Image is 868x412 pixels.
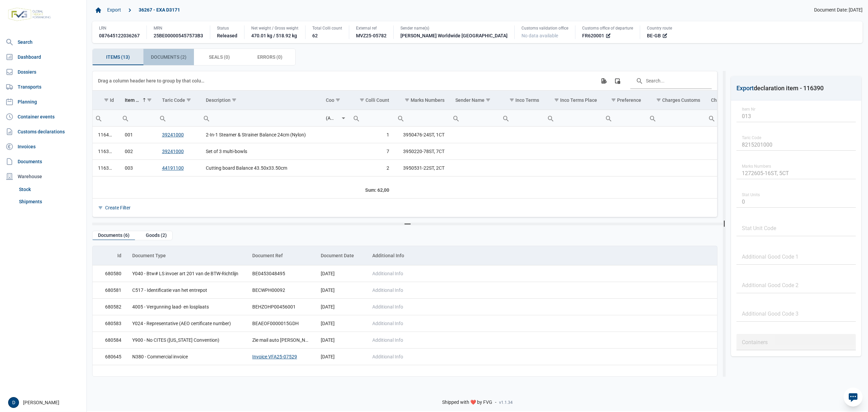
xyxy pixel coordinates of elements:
span: Document Date: [DATE] [814,7,863,13]
td: 1 [350,176,395,193]
td: 680581 [93,282,127,299]
div: Preference [617,97,641,103]
input: Filter cell [450,110,500,126]
span: BECWPH00092 [252,287,285,293]
input: Filter cell [119,110,156,126]
div: MVZ25-05782 [356,32,387,39]
td: Column Document Date [315,246,367,265]
span: Show filter options for column 'Coo' [335,97,340,102]
div: Status [217,25,237,31]
span: Show filter options for column 'Colli Count' [359,97,364,102]
span: Shipped with ❤️ by FVG [442,399,492,406]
a: 39241000 [162,149,184,154]
div: Coo [326,97,334,103]
td: Filter cell [500,110,545,126]
td: Set of 3 multi-bowls [200,143,320,160]
div: Search box [647,110,659,126]
a: Dashboard [3,50,84,64]
td: 001 [119,127,156,143]
input: Filter cell [603,110,647,126]
div: Search box [200,110,213,126]
td: Column Inco Terms Place [545,91,602,110]
a: Shipments [16,195,84,208]
span: - [495,399,496,406]
td: Column Item Nr [119,91,156,110]
td: Column Sender Name [450,91,500,110]
span: No data available [521,33,558,38]
div: Search box [395,110,407,126]
td: 3950531-22ST, 2CT [395,160,450,176]
div: Data grid toolbar [98,71,712,90]
div: Total Colli count [312,25,342,31]
div: 25BE000005457573B3 [154,32,203,39]
span: [DATE] [321,354,335,359]
input: Filter cell [93,110,119,126]
div: Charges Customs Currency [711,97,769,103]
div: Released [217,32,237,39]
span: BE0453048495 [252,271,285,276]
div: Description [206,97,231,103]
a: Dossiers [3,65,84,79]
td: 680582 [93,299,127,315]
span: Documents (2) [151,53,186,61]
div: Customs office of departure [582,25,633,31]
div: Warehouse [3,170,84,183]
div: Search box [157,110,169,126]
span: Additional Info [372,271,403,276]
input: Filter cell [395,110,450,126]
span: Zie mail auto [PERSON_NAME] [252,337,316,343]
td: 2-In-1 Steamer & Strainer Balance 24cm (Nylon) [200,127,320,143]
div: [PERSON_NAME] Worldwide [GEOGRAPHIC_DATA] [400,32,508,39]
a: 36267 - EXA D3171 [136,4,183,16]
td: Column Document Type [127,246,247,265]
td: N380 - Commercial invoice [127,349,247,365]
td: Y040 - Btw# LS invoer art 201 van de BTW-Richtlijn [127,265,247,282]
span: Show filter options for column 'Inco Terms Place' [554,97,559,102]
div: Inco Terms Place [560,97,597,103]
td: 3950476-24ST, 1CT [395,127,450,143]
a: Customs declarations [3,125,84,138]
td: Filter cell [647,110,706,126]
td: Y024 - Representative (AEO certificate number) [127,315,247,332]
td: Column Colli Count [350,91,395,110]
a: Planning [3,95,84,109]
div: Documents (6) [93,231,135,240]
div: Document Ref [252,253,283,258]
input: Filter cell [350,110,395,126]
span: Additional Info [372,304,403,310]
div: Search box [119,110,132,126]
div: Split bar [723,71,726,377]
span: [DATE] [321,337,335,343]
td: Cutting board Balance 43.50x33.50cm [200,160,320,176]
div: Colli Count [366,97,389,103]
td: Column Charges Customs Currency [706,91,785,110]
a: Export [104,4,124,16]
button: Invoice VFA25-07529 [252,353,297,360]
div: Data grid with 13 rows and 23 columns [93,71,717,217]
div: Select [339,110,348,126]
span: Additional Info [372,337,403,343]
div: Net weight / Gross weight [251,25,298,31]
a: Documents [3,155,84,168]
div: Sender name(s) [400,25,508,31]
span: Show filter options for column 'Id' [104,97,109,102]
a: Transports [3,80,84,94]
div: Search box [350,110,362,126]
input: Search in the data grid [630,73,712,89]
div: Document Type [132,253,166,258]
td: 116398 [93,143,119,160]
div: Taric Code [162,97,185,103]
span: FR620001 [582,32,604,39]
td: Filter cell [200,110,320,126]
td: Column Id [93,91,119,110]
div: [PERSON_NAME] [8,397,82,408]
td: 116399 [93,160,119,176]
td: 680584 [93,332,127,349]
input: Filter cell [320,110,339,126]
td: 680583 [93,315,127,332]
